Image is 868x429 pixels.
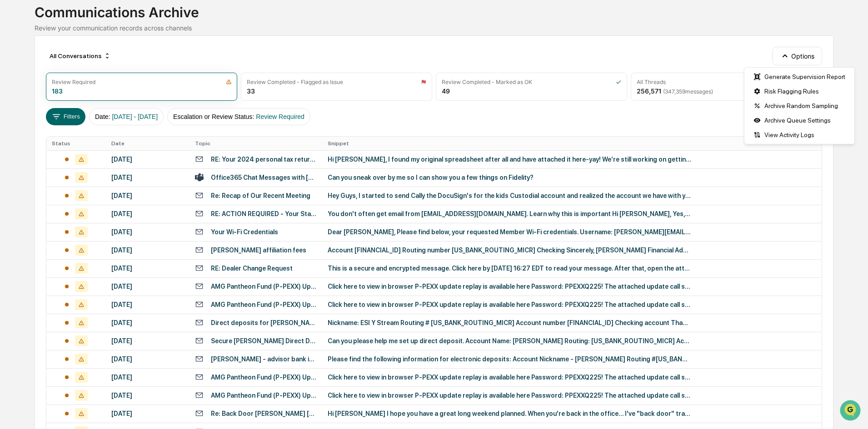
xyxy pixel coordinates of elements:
[442,87,450,95] div: 49
[111,156,184,163] div: [DATE]
[190,137,322,150] th: Topic
[328,410,691,417] div: Hi [PERSON_NAME] I hope you have a great long weekend planned. When you're back in the office... ...
[211,410,317,417] div: Re: Back Door [PERSON_NAME] [secure]
[18,132,57,141] span: Data Lookup
[111,319,184,326] div: [DATE]
[5,111,62,127] a: 🖐️Preclearance
[31,79,115,86] div: We're available if you need us!
[211,374,317,381] div: AMG Pantheon Fund (P-PEXX) Update Replay – Q2 2025
[211,283,317,290] div: AMG Pantheon Fund (P-PEXX) Update Replay – Q2 2025
[9,133,16,140] div: 🔎
[211,301,317,308] div: AMG Pantheon Fund (P-PEXX) Update Replay – Q2 2025
[211,265,293,272] div: RE: Dealer Change Request
[111,374,184,381] div: [DATE]
[746,128,853,142] div: View Activity Logs
[328,228,691,236] div: Dear [PERSON_NAME], Please find below, your requested Member Wi-Fi credentials. Username: [PERSON...
[75,114,113,123] span: Attestations
[89,108,164,125] button: Date:[DATE] - [DATE]
[328,265,691,272] div: This is a secure and encrypted message. Click here by [DATE] 16:27 EDT to read your message. Afte...
[211,174,317,181] div: Office365 Chat Messages with [PERSON_NAME], [PERSON_NAME] on [DATE]
[111,337,184,345] div: [DATE]
[66,115,73,123] div: 🗄️
[211,355,317,363] div: [PERSON_NAME] - advisor bank information
[421,79,426,85] img: icon
[226,79,232,85] img: icon
[9,19,165,34] p: How can we help?
[111,265,184,272] div: [DATE]
[328,337,691,345] div: Can you please help me set up direct deposit. Account Name: [PERSON_NAME] Routing: [US_BANK_ROUTI...
[746,84,853,99] div: Risk Flagging Rules
[637,79,666,85] div: All Threads
[328,174,691,181] div: Can you sneak over by me so I can show you a few things on Fidelity?
[772,47,822,65] button: Options
[256,113,304,120] span: Review Required
[111,410,184,417] div: [DATE]
[839,399,863,424] iframe: Open customer support
[211,156,317,163] div: RE: Your 2024 personal tax return files including two for financial advisor
[746,69,853,84] div: Generate Supervision Report
[35,24,833,32] div: Review your communication records across channels
[112,113,158,120] span: [DATE] - [DATE]
[31,69,149,79] div: Start new chat
[5,128,61,144] a: 🔎Data Lookup
[211,319,317,326] div: Direct deposits for [PERSON_NAME] 754Z2
[322,137,822,150] th: Snippet
[9,115,16,123] div: 🖐️
[328,247,691,254] div: Account [FINANCIAL_ID] Routing number [US_BANK_ROUTING_MICR] Checking Sincerely, [PERSON_NAME] Fi...
[211,192,310,199] div: Re: Recap of Our Recent Meeting
[746,113,853,128] div: Archive Queue Settings
[211,337,317,345] div: Secure [PERSON_NAME] Direct Deposit Set up
[328,156,691,163] div: Hi [PERSON_NAME], I found my original spreadsheet after all and have attached it here-yay! We’re ...
[744,67,855,144] div: Options
[111,283,184,290] div: [DATE]
[9,69,25,86] img: 1746055101610-c473b297-6a78-478c-a979-82029cc54cd1
[211,228,278,236] div: Your Wi-Fi Credentials
[746,99,853,113] div: Archive Random Sampling
[106,137,190,150] th: Date
[328,301,691,308] div: Click here to view in browser P-PEXX update replay is available here Password: PPEXXQ225! The att...
[52,79,95,85] div: Review Required
[46,108,85,125] button: Filters
[111,228,184,236] div: [DATE]
[211,210,317,217] div: RE: ACTION REQUIRED - Your StarCompliance User Account Has Been Activated
[62,111,116,127] a: 🗄️Attestations
[111,210,184,217] div: [DATE]
[637,87,713,95] div: 256,571
[328,210,691,217] div: You don't often get email from [EMAIL_ADDRESS][DOMAIN_NAME]. Learn why this is important Hi [PERS...
[211,392,317,399] div: AMG Pantheon Fund (P-PEXX) Update Replay – Q2 2025
[111,355,184,363] div: [DATE]
[663,88,713,95] span: ( 347,359 messages)
[211,247,306,254] div: [PERSON_NAME] affiliation fees
[111,247,184,254] div: [DATE]
[328,319,691,326] div: Nickname: ESI Y Stream Routing # [US_BANK_ROUTING_MICR] Account number [FINANCIAL_ID] Checking ac...
[18,114,59,123] span: Preclearance
[328,392,691,399] div: Click here to view in browser P-PEXX update replay is available here Password: PPEXXQ225! The att...
[328,374,691,381] div: Click here to view in browser P-PEXX update replay is available here Password: PPEXXQ225! The att...
[155,72,165,83] button: Start new chat
[111,392,184,399] div: [DATE]
[46,49,115,63] div: All Conversations
[167,108,310,125] button: Escalation or Review Status:Review Required
[616,79,621,85] img: icon
[442,79,532,85] div: Review Completed - Marked as OK
[247,87,255,95] div: 33
[328,192,691,199] div: Hey Guys, I started to send Cally the DocuSign's for the kids Custodial account and realized the ...
[90,154,110,161] span: Pylon
[111,192,184,199] div: [DATE]
[111,174,184,181] div: [DATE]
[111,301,184,308] div: [DATE]
[328,283,691,290] div: Click here to view in browser P-PEXX update replay is available here Password: PPEXXQ225! The att...
[64,153,110,161] a: Powered byPylon
[52,87,63,95] div: 183
[247,79,343,85] div: Review Completed - Flagged as Issue
[46,137,105,150] th: Status
[328,355,691,363] div: Please find the following information for electronic deposits: Account Nickname - [PERSON_NAME] R...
